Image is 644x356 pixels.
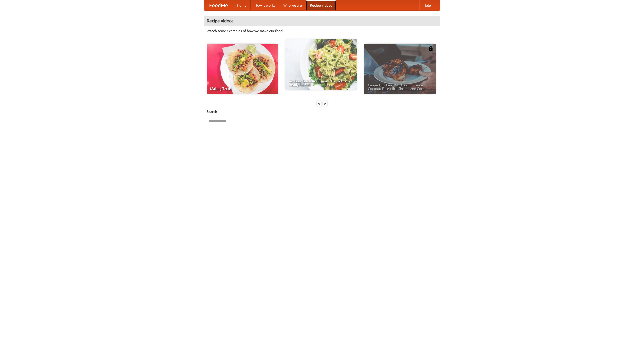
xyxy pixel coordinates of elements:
a: How it works [251,0,279,10]
a: Who we are [279,0,306,10]
a: Help [419,0,435,10]
a: FoodMe [204,0,233,10]
img: 483408.png [428,46,433,51]
a: An Easy, Summery Tomato Pasta That's Ready for Fall [285,39,357,90]
h4: Recipe videos [204,16,440,26]
div: » [323,100,327,107]
a: Making Tacos [207,44,278,94]
span: Making Tacos [210,87,274,90]
h5: Search [207,109,437,114]
span: An Easy, Summery Tomato Pasta That's Ready for Fall [289,79,353,86]
a: Recipe videos [306,0,336,10]
div: « [317,100,321,107]
p: Watch some examples of how we make our food! [207,28,437,33]
a: Home [233,0,251,10]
